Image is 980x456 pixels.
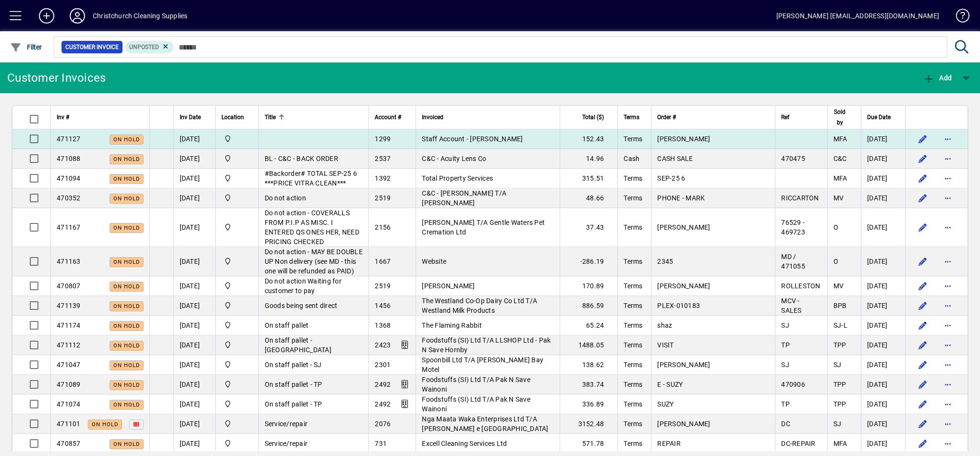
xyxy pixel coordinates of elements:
span: ROLLESTON [781,282,820,290]
td: 37.43 [560,208,617,247]
td: [DATE] [861,394,905,414]
span: [PERSON_NAME] [657,420,710,428]
td: 336.89 [560,394,617,414]
span: Christchurch Cleaning Supplies Ltd [221,419,253,429]
span: #Backorder# TOTAL SEP-25 6 ***PRICE VITRA CLEAN*** [265,170,357,187]
span: Terms [624,112,639,123]
span: On hold [113,323,140,329]
td: [DATE] [861,316,905,335]
span: Christchurch Cleaning Supplies Ltd [221,193,253,203]
span: 2537 [375,155,391,162]
span: C&C - Acuity Lens Co [422,155,486,162]
span: PHONE - MARK [657,194,705,202]
span: REPAIR [657,440,681,447]
button: More options [940,298,955,313]
span: O [833,223,838,231]
span: SJ [781,321,789,329]
span: DC-REPAIR [781,440,815,447]
span: DC [781,420,790,428]
span: Terms [624,302,642,309]
span: Foodstuffs (SI) Ltd T/A Pak N Save Wainoni [422,376,530,393]
span: On staff pallet - TP [265,400,322,408]
span: TPP [833,400,846,408]
span: 2301 [375,361,391,369]
span: 471127 [57,135,81,143]
td: 138.62 [560,355,617,375]
span: C&C [833,155,847,162]
span: SUZY [657,400,674,408]
td: [DATE] [861,247,905,276]
span: On hold [113,441,140,447]
span: 471167 [57,223,81,231]
div: Christchurch Cleaning Supplies [93,8,187,24]
span: Goods being sent direct [265,302,338,309]
a: Knowledge Base [949,2,968,33]
span: TP [781,400,790,408]
mat-chip: Customer Invoice Status: Unposted [125,41,174,53]
button: More options [940,357,955,372]
td: -286.19 [560,247,617,276]
button: Edit [915,396,931,412]
div: Ref [781,112,821,123]
button: Edit [915,190,931,206]
button: Add [920,69,954,86]
span: Christchurch Cleaning Supplies Ltd [221,320,253,331]
button: Add [31,7,62,25]
span: On hold [113,303,140,309]
td: [DATE] [861,414,905,434]
span: MFA [833,174,847,182]
span: [PERSON_NAME] [422,282,475,290]
span: C&C - [PERSON_NAME] T/A [PERSON_NAME] [422,189,506,207]
span: On hold [113,402,140,408]
button: More options [940,254,955,269]
span: Invoiced [422,112,443,123]
span: Cash [624,155,639,162]
span: Christchurch Cleaning Supplies Ltd [221,256,253,267]
span: 2519 [375,282,391,290]
td: [DATE] [861,296,905,316]
button: Edit [915,131,931,147]
span: Christchurch Cleaning Supplies Ltd [221,173,253,184]
span: Do not action - MAY BE DOUBLE UP Non delivery (see MD - this one will be refunded as PAID) [265,248,363,275]
span: 470906 [781,381,805,388]
button: More options [940,220,955,235]
button: More options [940,318,955,333]
td: [DATE] [861,276,905,296]
td: [DATE] [173,355,215,375]
td: 14.96 [560,149,617,169]
span: Service/repair [265,420,308,428]
td: 886.59 [560,296,617,316]
span: Add [923,74,952,82]
span: Terms [624,223,642,231]
div: Sold by [833,107,855,128]
span: E - SUZY [657,381,683,388]
span: MV [833,282,844,290]
div: Title [265,112,363,123]
span: 470475 [781,155,805,162]
span: Unposted [129,44,159,50]
span: On hold [113,196,140,202]
span: Christchurch Cleaning Supplies Ltd [221,399,253,409]
span: Title [265,112,276,123]
td: 1488.05 [560,335,617,355]
span: Christchurch Cleaning Supplies Ltd [221,438,253,449]
span: 470807 [57,282,81,290]
div: Customer Invoices [7,70,106,86]
span: Terms [624,174,642,182]
span: 2519 [375,194,391,202]
span: CASH SALE [657,155,693,162]
td: [DATE] [173,208,215,247]
span: Christchurch Cleaning Supplies Ltd [221,281,253,291]
td: [DATE] [173,247,215,276]
td: [DATE] [861,434,905,454]
div: Location [221,112,253,123]
td: [DATE] [173,434,215,454]
td: [DATE] [861,208,905,247]
span: Christchurch Cleaning Supplies Ltd [221,222,253,233]
td: 152.43 [560,129,617,149]
span: Ref [781,112,789,123]
div: Inv # [57,112,144,123]
span: Terms [624,440,642,447]
button: More options [940,171,955,186]
span: 471112 [57,341,81,349]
